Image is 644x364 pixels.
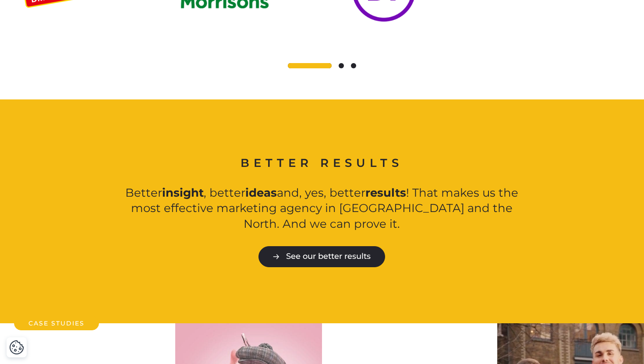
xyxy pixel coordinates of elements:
strong: ideas [245,186,277,200]
img: Revisit consent button [9,340,24,355]
a: See our better results [258,246,385,267]
h2: Case Studies [14,316,99,330]
strong: insight [162,186,204,200]
strong: results [365,186,406,200]
h2: Better results [124,155,520,171]
p: Better , better and, yes, better ! That makes us the most effective marketing agency in [GEOGRAPH... [124,185,520,233]
button: Cookie Settings [9,340,24,355]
